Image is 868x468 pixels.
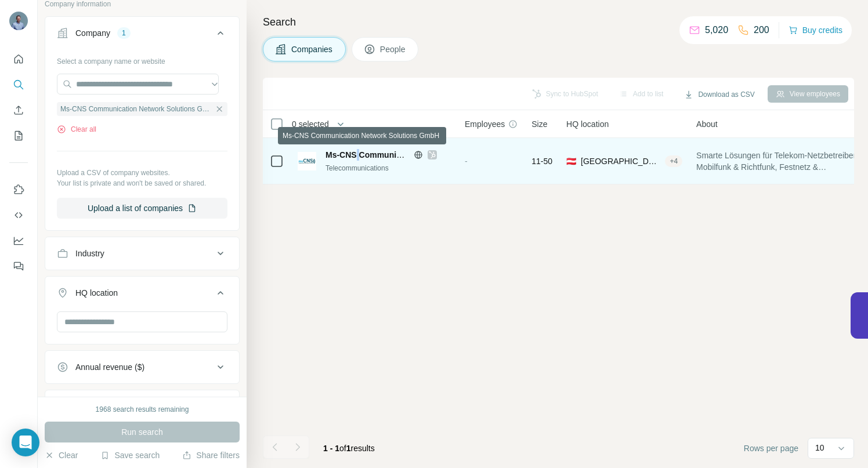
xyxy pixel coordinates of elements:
[696,118,718,130] span: About
[9,100,28,121] button: Enrich CSV
[9,230,28,251] button: Dashboard
[815,442,824,454] p: 10
[581,155,660,167] span: [GEOGRAPHIC_DATA], [GEOGRAPHIC_DATA]
[45,279,239,311] button: HQ location
[744,442,798,454] span: Rows per page
[465,118,505,130] span: Employees
[45,449,78,461] button: Clear
[705,23,728,37] p: 5,020
[339,444,346,453] span: of
[182,449,240,461] button: Share filters
[789,22,842,38] button: Buy credits
[665,156,682,166] div: + 4
[75,27,110,39] div: Company
[45,19,239,52] button: Company1
[57,198,227,219] button: Upload a list of companies
[323,444,375,453] span: results
[12,429,39,456] div: Open Intercom Messenger
[57,52,227,67] div: Select a company name or website
[60,104,212,114] span: Ms-CNS Communication Network Solutions GmbH
[57,124,96,135] button: Clear all
[45,393,239,420] button: Employees (size)
[117,28,131,38] div: 1
[100,449,160,461] button: Save search
[9,12,28,30] img: Avatar
[346,444,351,453] span: 1
[57,168,227,178] p: Upload a CSV of company websites.
[9,179,28,200] button: Use Surfe on LinkedIn
[9,256,28,277] button: Feedback
[45,240,239,267] button: Industry
[323,444,339,453] span: 1 - 1
[9,49,28,70] button: Quick start
[696,150,868,173] span: Smarte Lösungen für Telekom-Netzbetreiber: Mobilfunk & Richtfunk, Festnetz & Transmission, Indivi...
[9,125,28,146] button: My lists
[292,118,329,130] span: 0 selected
[57,178,227,188] p: Your list is private and won't be saved or shared.
[380,43,407,55] span: People
[531,118,547,130] span: Size
[325,150,520,159] span: Ms-CNS Communication Network Solutions GmbH
[531,155,552,167] span: 11-50
[566,155,576,167] span: 🇦🇹
[45,353,239,381] button: Annual revenue ($)
[298,152,316,170] img: Logo of Ms-CNS Communication Network Solutions GmbH
[325,163,451,173] div: Telecommunications
[96,404,189,415] div: 1968 search results remaining
[75,248,104,259] div: Industry
[754,23,769,37] p: 200
[263,14,854,30] h4: Search
[75,287,118,299] div: HQ location
[75,361,144,373] div: Annual revenue ($)
[465,157,468,166] span: -
[676,86,762,103] button: Download as CSV
[291,43,334,55] span: Companies
[566,118,609,130] span: HQ location
[9,205,28,226] button: Use Surfe API
[9,74,28,95] button: Search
